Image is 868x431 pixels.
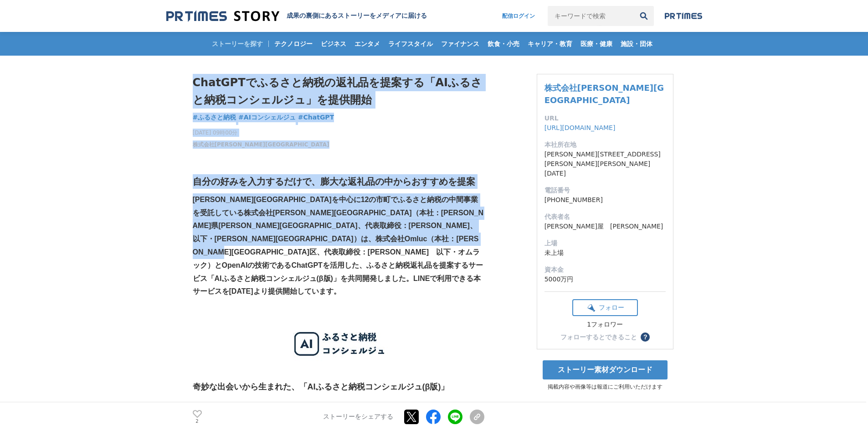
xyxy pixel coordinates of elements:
button: 検索 [634,6,654,26]
a: ビジネス [317,32,350,56]
dd: [PERSON_NAME][STREET_ADDRESS][PERSON_NAME][PERSON_NAME][DATE] [544,150,666,178]
img: 成果の裏側にあるストーリーをメディアに届ける [166,10,279,22]
span: #ChatGPT [298,113,334,121]
a: 飲食・小売 [484,32,523,56]
dt: URL [544,114,666,123]
a: 成果の裏側にあるストーリーをメディアに届ける 成果の裏側にあるストーリーをメディアに届ける [166,10,427,22]
a: 株式会社[PERSON_NAME][GEOGRAPHIC_DATA] [544,83,664,105]
span: #ふるさと納税 [193,113,236,121]
dd: [PERSON_NAME]屋 [PERSON_NAME] [544,222,666,231]
span: ？ [642,334,648,340]
h1: ChatGPTでふるさと納税の返礼品を提案する「AIふるさと納税コンシェルジュ」を提供開始 [193,74,484,109]
span: ビジネス [317,40,350,48]
dd: 5000万円 [544,275,666,284]
a: 施設・団体 [617,32,656,56]
a: 株式会社[PERSON_NAME][GEOGRAPHIC_DATA] [193,140,329,149]
dd: [PHONE_NUMBER] [544,195,666,205]
div: フォローするとできること [560,334,637,340]
a: キャリア・教育 [524,32,576,56]
dt: 資本金 [544,265,666,275]
dd: 未上場 [544,248,666,258]
a: #ふるさと納税 [193,113,236,122]
span: [DATE] 09時00分 [193,129,329,137]
h2: 成果の裏側にあるストーリーをメディアに届ける [287,12,427,20]
dt: 代表者名 [544,212,666,222]
strong: [PERSON_NAME][GEOGRAPHIC_DATA]を中心に12の市町でふるさと納税の中間事業を受託している株式会社[PERSON_NAME][GEOGRAPHIC_DATA]（本社：[... [193,196,484,296]
span: 医療・健康 [577,40,616,48]
button: フォロー [572,299,638,316]
p: ストーリーをシェアする [323,413,393,421]
a: エンタメ [351,32,384,56]
p: 2 [193,419,202,423]
a: 配信ログイン [493,6,544,26]
span: テクノロジー [271,40,316,48]
a: ストーリー素材ダウンロード [543,360,668,379]
a: 医療・健康 [577,32,616,56]
button: ？ [641,332,650,342]
dt: 電話番号 [544,186,666,195]
strong: 自分の好みを入力するだけで、膨大な返礼品の中からおすすめを提案 [193,177,475,187]
img: prtimes [665,12,702,20]
span: エンタメ [351,40,384,48]
a: [URL][DOMAIN_NAME] [544,124,616,131]
a: ファイナンス [437,32,483,56]
h3: 奇妙な出会いから生まれた、「AIふるさと納税コンシェルジュ(β版)」 [193,380,484,394]
span: ライフスタイル [385,40,437,48]
a: #AIコンシェルジュ [238,113,296,122]
span: ファイナンス [437,40,483,48]
span: キャリア・教育 [524,40,576,48]
p: 掲載内容や画像等は報道にご利用いただけます [537,383,673,391]
a: ライフスタイル [385,32,437,56]
a: テクノロジー [271,32,316,56]
span: 飲食・小売 [484,40,523,48]
img: thumbnail_8624a480-7def-11ee-9d92-c5ece474681d.png [286,325,391,364]
input: キーワードで検索 [548,6,634,26]
div: 1フォロワー [572,321,638,329]
dt: 上場 [544,239,666,248]
dt: 本社所在地 [544,140,666,150]
a: #ChatGPT [298,113,334,122]
span: #AIコンシェルジュ [238,113,296,121]
span: 施設・団体 [617,40,656,48]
